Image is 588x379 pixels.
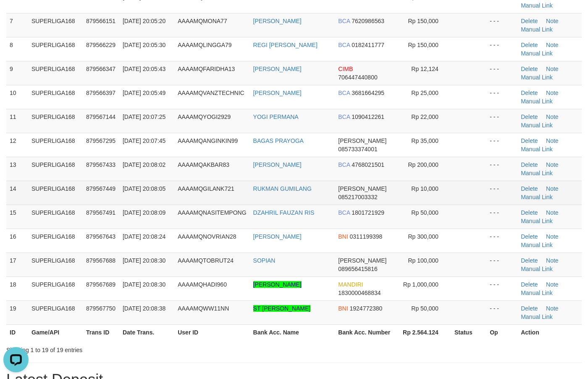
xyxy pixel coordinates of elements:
[546,137,559,144] a: Note
[338,66,353,72] span: CIMB
[521,18,538,24] a: Delete
[521,66,538,72] a: Delete
[338,266,377,272] span: Copy 089656415816 to clipboard
[521,290,553,296] a: Manual Link
[6,109,28,133] td: 11
[28,205,83,229] td: SUPERLIGA168
[178,89,244,96] span: AAAAMQVANZTECHNIC
[521,170,553,176] a: Manual Link
[521,281,538,288] a: Delete
[486,324,517,340] th: Op
[178,305,229,312] span: AAAAMQWW11NN
[28,181,83,205] td: SUPERLIGA168
[486,276,517,300] td: - - -
[338,146,377,153] span: Copy 085733374001 to clipboard
[86,42,115,48] span: 879566229
[28,324,83,340] th: Game/API
[123,113,165,120] span: [DATE] 20:07:25
[338,305,348,312] span: BNI
[123,185,165,192] span: [DATE] 20:08:05
[521,50,553,57] a: Manual Link
[338,74,377,81] span: Copy 706447440800 to clipboard
[411,185,438,192] span: Rp 10,000
[352,18,384,24] span: Copy 7620986563 to clipboard
[123,89,165,96] span: [DATE] 20:05:49
[86,233,115,240] span: 879567643
[546,18,559,24] a: Note
[546,233,559,240] a: Note
[521,42,538,48] a: Delete
[546,305,559,312] a: Note
[486,229,517,253] td: - - -
[28,276,83,300] td: SUPERLIGA168
[486,205,517,229] td: - - -
[123,66,165,72] span: [DATE] 20:05:43
[178,113,231,120] span: AAAAMQYOGI2929
[486,37,517,61] td: - - -
[6,253,28,276] td: 17
[338,89,350,96] span: BCA
[253,89,302,96] a: [PERSON_NAME]
[408,233,438,240] span: Rp 300,000
[338,233,348,240] span: BNI
[123,281,165,288] span: [DATE] 20:08:30
[350,305,383,312] span: Copy 1924772380 to clipboard
[28,13,83,37] td: SUPERLIGA168
[6,181,28,205] td: 14
[338,257,386,264] span: [PERSON_NAME]
[521,305,538,312] a: Delete
[178,66,235,72] span: AAAAMQFARIDHA13
[28,37,83,61] td: SUPERLIGA168
[521,89,538,96] a: Delete
[521,313,553,320] a: Manual Link
[546,281,559,288] a: Note
[86,305,115,312] span: 879567750
[521,209,538,216] a: Delete
[486,300,517,324] td: - - -
[250,324,335,340] th: Bank Acc. Name
[178,281,227,288] span: AAAAMQHADI960
[28,133,83,157] td: SUPERLIGA168
[253,18,302,24] a: [PERSON_NAME]
[86,89,115,96] span: 879566397
[253,42,318,48] a: REGI [PERSON_NAME]
[28,109,83,133] td: SUPERLIGA168
[521,74,553,81] a: Manual Link
[6,300,28,324] td: 19
[253,161,302,168] a: [PERSON_NAME]
[521,161,538,168] a: Delete
[451,324,486,340] th: Status
[408,18,438,24] span: Rp 150,000
[546,257,559,264] a: Note
[3,3,29,29] button: Open LiveChat chat widget
[546,66,559,72] a: Note
[546,209,559,216] a: Note
[253,281,302,288] a: [PERSON_NAME]
[86,137,115,144] span: 879567295
[352,89,384,96] span: Copy 3681664295 to clipboard
[352,161,384,168] span: Copy 4768021501 to clipboard
[546,89,559,96] a: Note
[521,233,538,240] a: Delete
[6,13,28,37] td: 7
[123,209,165,216] span: [DATE] 20:08:09
[28,157,83,181] td: SUPERLIGA168
[86,161,115,168] span: 879567433
[338,281,363,288] span: MANDIRI
[6,133,28,157] td: 12
[546,42,559,48] a: Note
[411,305,438,312] span: Rp 50,000
[6,85,28,109] td: 10
[253,113,299,120] a: YOGI PERMANA
[352,42,384,48] span: Copy 0182411777 to clipboard
[411,89,438,96] span: Rp 25,000
[123,257,165,264] span: [DATE] 20:08:30
[486,157,517,181] td: - - -
[521,98,553,105] a: Manual Link
[123,161,165,168] span: [DATE] 20:08:02
[521,113,538,120] a: Delete
[86,257,115,264] span: 879567688
[174,324,249,340] th: User ID
[521,218,553,224] a: Manual Link
[338,137,386,144] span: [PERSON_NAME]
